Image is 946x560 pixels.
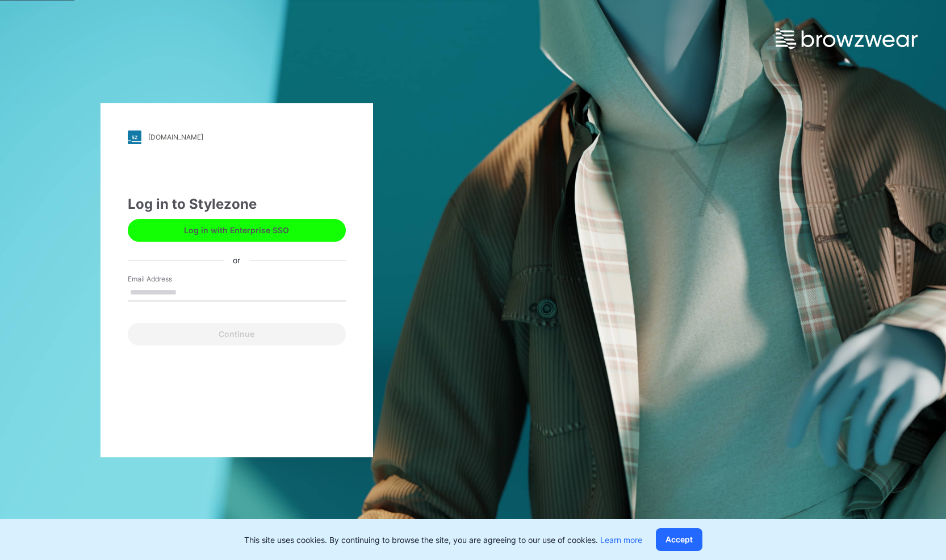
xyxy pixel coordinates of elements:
[128,219,346,242] button: Log in with Enterprise SSO
[128,194,346,214] div: Log in to Stylezone
[128,130,141,144] img: stylezone-logo.562084cfcfab977791bfbf7441f1a819.svg
[329,288,338,297] img: npw-badge-icon-locked.svg
[776,28,918,49] img: browzwear-logo.e42bd6dac1945053ebaf764b6aa21510.svg
[128,274,207,284] label: Email Address
[128,130,346,144] a: [DOMAIN_NAME]
[244,534,642,546] p: This site uses cookies. By continuing to browse the site, you are agreeing to our use of cookies.
[600,535,642,545] a: Learn more
[224,254,249,266] div: or
[148,133,203,141] div: [DOMAIN_NAME]
[656,528,702,551] button: Accept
